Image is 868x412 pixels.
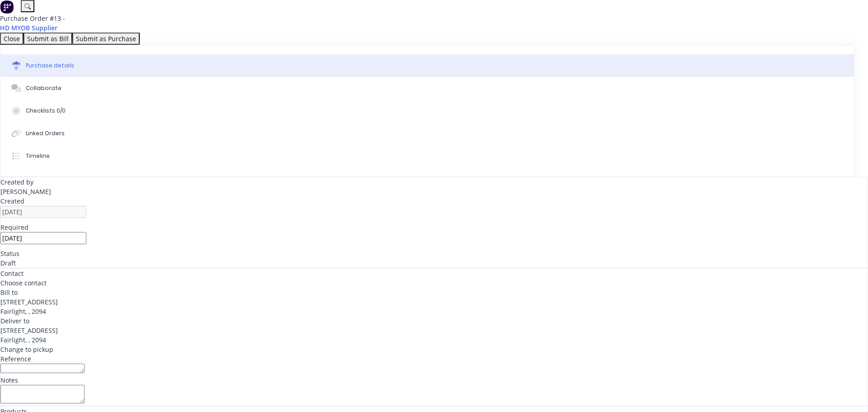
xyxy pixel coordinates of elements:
button: Submit as Bill [24,33,72,45]
div: Bill to [0,288,868,297]
div: Fairlight, , 2094 [0,307,868,316]
button: Linked Orders [0,122,854,145]
div: Change to pickup [0,345,868,354]
button: Checklists 0/0 [0,99,854,122]
div: Contact [0,269,868,278]
div: Created by [0,177,868,187]
div: Fairlight, , 2094 [0,335,868,345]
div: Choose contact [0,278,868,288]
div: Purchase details [26,62,74,70]
div: Required [0,223,868,232]
button: Collaborate [0,77,854,99]
div: Checklists 0/0 [26,107,66,115]
div: [PERSON_NAME] [0,187,868,196]
div: Collaborate [26,84,61,92]
div: Deliver to [0,316,868,326]
div: Status [0,249,868,258]
button: Submit as Purchase [72,33,140,45]
div: [STREET_ADDRESS] [0,297,868,307]
button: Timeline [0,145,854,167]
div: Created [0,196,868,206]
button: Purchase details [0,54,854,77]
div: Linked Orders [26,129,65,137]
div: [STREET_ADDRESS] [0,326,868,335]
div: Reference [0,354,868,364]
div: Timeline [26,152,50,160]
div: Notes [0,375,868,385]
div: Draft [0,258,868,268]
